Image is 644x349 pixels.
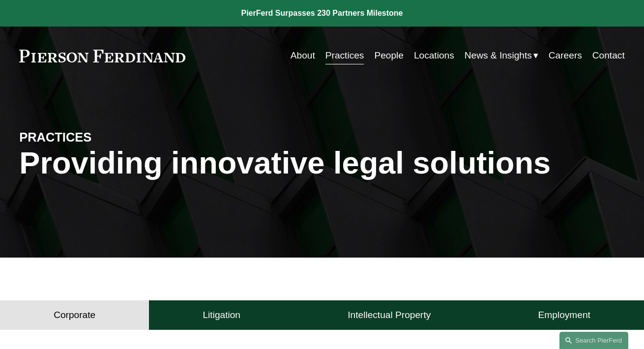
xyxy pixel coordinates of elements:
[465,46,538,65] a: folder dropdown
[592,46,625,65] a: Contact
[348,309,431,321] h4: Intellectual Property
[325,46,364,65] a: Practices
[414,46,454,65] a: Locations
[54,309,95,321] h4: Corporate
[19,145,624,180] h1: Providing innovative legal solutions
[291,46,315,65] a: About
[19,129,171,145] h4: PRACTICES
[203,309,240,321] h4: Litigation
[549,46,582,65] a: Careers
[559,332,628,349] a: Search this site
[465,47,532,64] span: News & Insights
[374,46,404,65] a: People
[538,309,590,321] h4: Employment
